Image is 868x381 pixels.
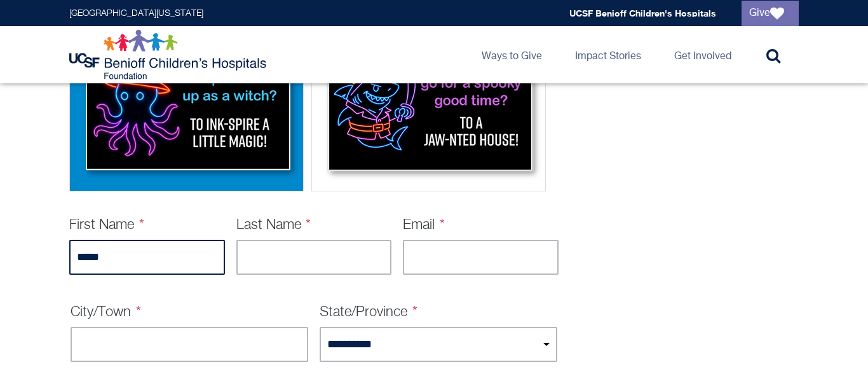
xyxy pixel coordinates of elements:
[236,218,311,232] label: Last Name
[316,27,541,183] img: Shark
[565,26,651,83] a: Impact Stories
[471,26,552,83] a: Ways to Give
[311,23,546,191] div: Shark
[69,23,304,191] div: Octopus
[320,305,417,319] label: State/Province
[742,1,799,26] a: Give
[71,305,141,319] label: City/Town
[74,27,299,183] img: Octopus
[664,26,742,83] a: Get Involved
[569,8,716,18] a: UCSF Benioff Children's Hospitals
[69,218,144,232] label: First Name
[69,9,203,18] a: [GEOGRAPHIC_DATA][US_STATE]
[403,218,445,232] label: Email
[69,29,269,80] img: Logo for UCSF Benioff Children's Hospitals Foundation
